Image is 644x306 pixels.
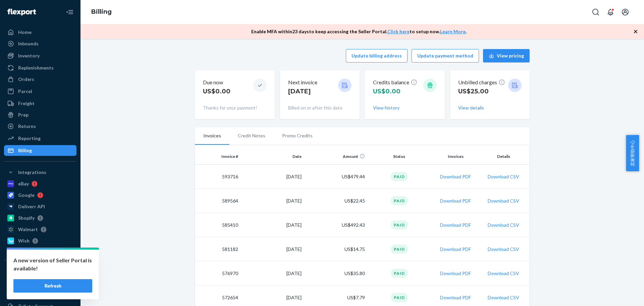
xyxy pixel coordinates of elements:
[4,145,76,156] a: Billing
[373,104,399,111] button: View history
[274,127,321,144] li: Promo Credits
[4,279,76,287] a: Add Fast Tag
[195,165,241,189] td: 593716
[18,203,45,210] div: Deliverr API
[619,5,632,19] button: Open account menu
[4,178,76,189] a: eBay
[4,249,76,257] a: Add Integration
[4,213,76,223] a: Shopify
[63,5,76,19] button: Close Navigation
[440,270,471,277] button: Download PDF
[251,28,467,35] p: Enable MFA within 23 days to keep accessing the Seller Portal. to setup now. .
[4,224,76,235] a: Walmart
[440,294,471,301] button: Download PDF
[4,62,76,73] a: Replenishments
[229,127,274,144] li: Credit Notes
[458,104,484,111] button: View details
[18,192,35,199] div: Google
[387,29,410,34] a: Click here
[7,9,36,15] img: Flexport logo
[4,133,76,144] a: Reporting
[18,169,46,176] div: Integrations
[480,148,530,165] th: Details
[18,40,39,47] div: Inbounds
[195,261,241,286] td: 576970
[4,27,76,38] a: Home
[13,256,92,272] p: A new version of Seller Portal is available!
[4,235,76,246] a: Wish
[4,98,76,109] a: Freight
[195,189,241,213] td: 589564
[18,88,32,95] div: Parcel
[241,261,304,286] td: [DATE]
[440,173,471,180] button: Download PDF
[86,2,117,22] ol: breadcrumbs
[440,246,471,253] button: Download PDF
[488,246,519,253] button: Download CSV
[4,50,76,61] a: Inventory
[391,196,408,205] div: Paid
[203,87,230,96] p: US$0.00
[440,198,471,204] button: Download PDF
[18,237,30,244] div: Wish
[18,135,41,142] div: Reporting
[391,269,408,278] div: Paid
[241,148,304,165] th: Date
[488,198,519,204] button: Download CSV
[488,294,519,301] button: Download CSV
[4,38,76,49] a: Inbounds
[288,87,317,96] p: [DATE]
[195,213,241,237] td: 585410
[391,245,408,254] div: Paid
[288,104,352,111] p: Billed on or after this date
[626,135,639,171] button: 卖家帮助中心
[483,49,530,62] button: View pricing
[4,121,76,132] a: Returns
[304,261,368,286] td: US$35.80
[241,189,304,213] td: [DATE]
[4,201,76,212] a: Deliverr API
[288,79,317,86] p: Next invoice
[4,265,76,276] button: Fast Tags
[373,79,417,86] p: Credits balance
[304,189,368,213] td: US$22.45
[304,213,368,237] td: US$492.43
[241,237,304,261] td: [DATE]
[458,79,505,86] p: Unbilled charges
[241,165,304,189] td: [DATE]
[346,49,408,62] button: Update billing address
[4,74,76,85] a: Orders
[440,222,471,228] button: Download PDF
[391,220,408,229] div: Paid
[440,29,466,34] a: Learn More
[4,167,76,178] button: Integrations
[4,110,76,120] a: Prep
[458,87,505,96] p: US$25.00
[431,148,480,165] th: Invoices
[589,5,602,19] button: Open Search Box
[241,213,304,237] td: [DATE]
[91,8,112,15] a: Billing
[13,279,92,293] button: Refresh
[304,237,368,261] td: US$14.75
[18,76,34,83] div: Orders
[18,52,40,59] div: Inventory
[18,112,29,118] div: Prep
[18,147,32,154] div: Billing
[304,148,368,165] th: Amount
[373,88,400,95] span: US$0.00
[604,5,617,19] button: Open notifications
[195,127,229,145] li: Invoices
[4,86,76,97] a: Parcel
[18,180,29,187] div: eBay
[304,165,368,189] td: US$479.44
[368,148,431,165] th: Status
[488,173,519,180] button: Download CSV
[203,79,230,86] p: Due now
[4,190,76,201] a: Google
[18,226,38,233] div: Walmart
[391,172,408,181] div: Paid
[488,270,519,277] button: Download CSV
[195,237,241,261] td: 581182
